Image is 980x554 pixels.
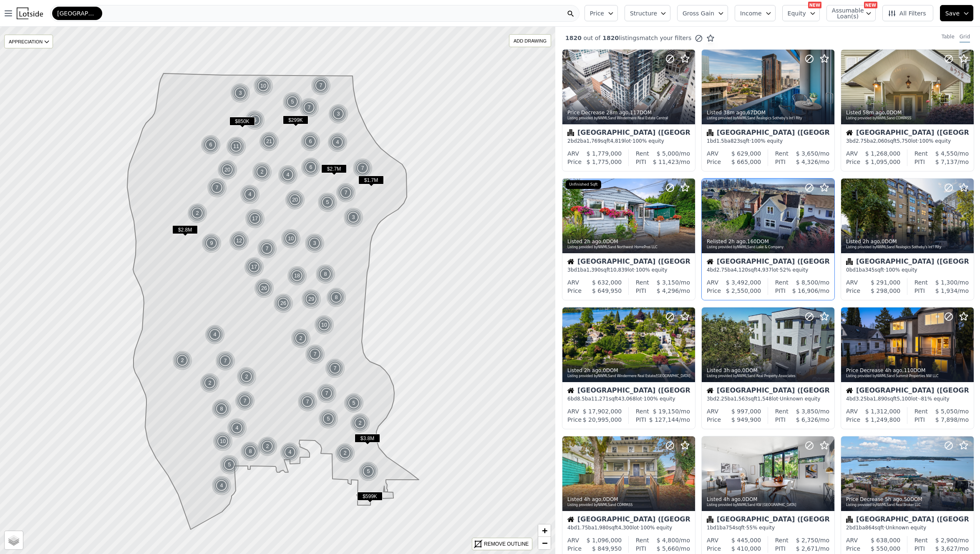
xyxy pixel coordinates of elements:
div: ARV [846,278,858,287]
div: 7 [297,392,317,412]
div: /mo [789,278,829,287]
a: Listed 58m ago,0DOMListing provided byNWMLSand COMPASSHouse[GEOGRAPHIC_DATA] ([GEOGRAPHIC_DATA])3... [841,49,973,171]
div: 4 [328,132,348,152]
div: 2 bd 2 ba sqft lot · 100% equity [567,138,690,144]
time: 2025-08-19 21:19 [728,239,746,244]
div: Price [567,158,582,166]
img: Condominium [707,129,713,136]
span: 5,750 [897,138,911,144]
div: Price Decrease , 110 DOM [846,367,970,374]
img: House [567,387,574,394]
div: Listed , 0 DOM [707,367,830,374]
img: g1.png [259,131,280,151]
time: 2025-08-19 21:15 [863,239,880,244]
span: $ 1,312,000 [865,408,901,415]
div: 1 bd 1.5 ba sqft · 100% equity [707,138,829,144]
span: 2,060 [873,138,887,144]
img: House [567,258,574,265]
div: $850K [229,117,255,129]
div: 20 [217,160,237,180]
div: 26 [254,278,274,298]
div: /mo [925,158,969,166]
span: All Filters [888,9,926,18]
span: $ 20,995,000 [583,416,622,423]
button: Price [584,5,618,21]
div: Price [707,415,721,424]
time: 2025-08-19 22:27 [606,110,628,116]
span: 1,769 [587,138,601,144]
div: 3 [230,83,250,103]
span: 4,120 [734,267,748,273]
div: Price [707,287,721,295]
div: 6 [300,131,320,151]
div: PITI [636,415,646,424]
img: g1.png [297,392,318,412]
span: $2.8M [172,225,198,234]
div: 3 [305,233,325,253]
div: /mo [786,287,829,295]
div: ARV [846,149,858,158]
span: $ 629,000 [731,150,761,157]
img: g1.png [257,239,277,259]
img: g1.png [328,132,348,152]
img: g1.png [326,287,347,307]
div: 8 [212,399,232,419]
a: Listed 2h ago,0DOMListing provided byNWMLSand Realogics Sotheby's Int'l RltyCondominium[GEOGRAPHI... [841,178,973,300]
div: [GEOGRAPHIC_DATA] ([GEOGRAPHIC_DATA]) [846,387,969,395]
img: g1.png [281,229,301,249]
div: [GEOGRAPHIC_DATA] ([GEOGRAPHIC_DATA]) [567,258,690,267]
div: Rent [775,278,789,287]
button: Structure [625,5,670,21]
div: PITI [775,158,786,166]
div: /mo [649,149,690,158]
span: $1.7M [358,176,384,184]
img: g1.png [215,351,236,371]
div: 3 bd 2.25 ba sqft lot · Unknown equity [707,395,829,402]
span: 1,548 [758,396,772,402]
img: House [846,387,853,394]
div: Rent [636,407,649,415]
img: Lotside [17,8,43,19]
div: $1.7M [358,176,384,188]
time: 2025-08-19 21:57 [863,110,885,116]
img: g1.png [305,344,325,364]
span: $ 632,000 [592,279,622,286]
div: 2 [172,350,192,370]
span: $ 3,150 [657,279,679,286]
span: Assumable Loan(s) [832,8,859,19]
div: $299K [283,116,308,128]
div: /mo [925,287,969,295]
img: g1.png [245,209,265,229]
div: Listed , 0 DOM [846,238,970,245]
img: g1.png [237,367,257,387]
div: 7 [353,158,373,178]
div: 5 [245,110,265,130]
span: Structure [630,9,657,18]
button: Assumable Loan(s) [826,5,876,21]
div: 0 bd 1 ba sqft · 100% equity [846,267,969,273]
div: Rent [775,149,789,158]
span: $ 1,095,000 [865,159,901,165]
div: 18 [287,266,307,286]
img: g1.png [353,158,373,178]
div: 7 [207,178,227,198]
div: Price Decrease , 117 DOM [567,109,691,116]
div: Listing provided by NWMLS and Northwest HomePros LLC [567,245,691,250]
span: 11,271 [591,396,609,402]
a: Relisted 2h ago,160DOMListing provided byNWMLSand Lake & CompanyHouse[GEOGRAPHIC_DATA] ([GEOGRAPH... [701,178,834,300]
button: Income [735,5,776,21]
div: 4 bd 2.75 ba sqft lot · 52% equity [707,267,829,273]
span: 4,819 [610,138,624,144]
div: 7 [325,358,345,378]
div: ARV [707,407,718,415]
div: /mo [928,278,969,287]
img: g1.png [325,358,345,378]
span: 1,890 [873,396,887,402]
img: g1.png [287,266,307,286]
button: Gross Gain [677,5,728,21]
img: g1.png [282,92,303,112]
span: $ 1,779,000 [587,150,622,157]
div: 5 [318,409,338,429]
span: 1,563 [734,396,748,402]
div: Price [846,158,860,166]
